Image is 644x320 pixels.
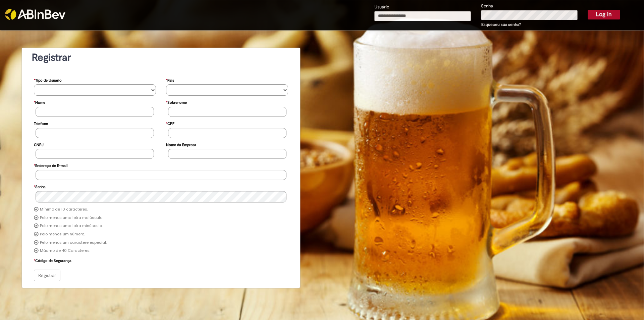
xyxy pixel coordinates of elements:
[40,207,88,212] label: Mínimo de 10 caracteres.
[166,97,187,107] label: Sobrenome
[34,139,44,149] label: CNPJ
[166,75,174,85] label: País
[40,232,85,237] label: Pelo menos um número.
[481,3,493,9] label: Senha
[588,10,620,19] button: Log in
[34,118,48,128] label: Telefone
[34,160,67,170] label: Endereço de E-mail
[34,255,71,265] label: Código de Segurança
[40,240,107,245] label: Pelo menos um caractere especial.
[34,181,46,191] label: Senha
[40,248,90,254] label: Máximo de 40 Caracteres.
[34,75,62,85] label: Tipo de Usuário
[374,4,389,10] label: Usuário
[40,223,103,229] label: Pelo menos uma letra minúscula.
[40,215,103,221] label: Pelo menos uma letra maiúscula.
[32,52,290,63] h1: Registrar
[34,97,45,107] label: Nome
[166,139,196,149] label: Nome da Empresa
[5,9,65,20] img: ABInbev-white.png
[481,22,521,27] a: Esqueceu sua senha?
[166,118,174,128] label: CPF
